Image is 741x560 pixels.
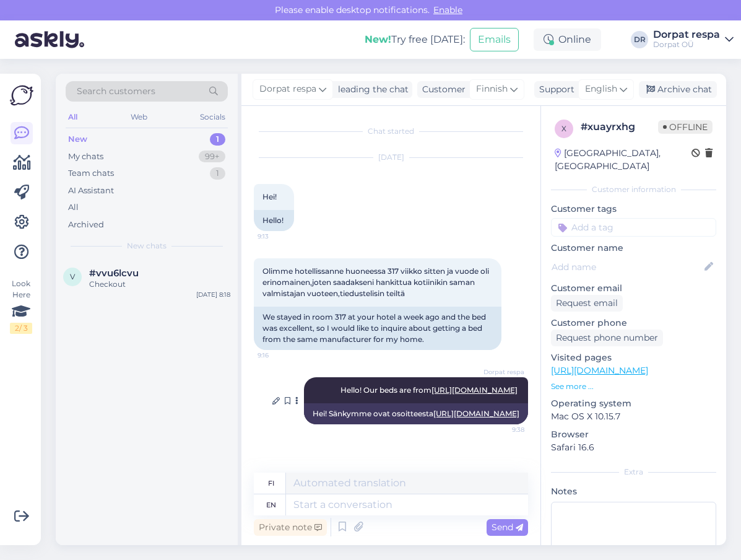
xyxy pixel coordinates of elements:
[10,323,32,334] div: 2 / 3
[254,126,528,137] div: Chat started
[534,83,574,96] div: Support
[268,473,274,494] div: fi
[552,260,702,274] input: Add name
[551,428,716,441] p: Browser
[431,385,518,395] a: [URL][DOMAIN_NAME]
[254,152,528,163] div: [DATE]
[551,242,716,255] p: Customer name
[478,425,524,434] span: 9:38
[89,268,139,279] span: #vvu6lcvu
[653,30,734,50] a: Dorpat respaDorpat OÜ
[433,409,519,418] a: [URL][DOMAIN_NAME]
[631,31,648,48] div: DR
[551,295,623,312] div: Request email
[68,219,104,231] div: Archived
[365,32,465,47] div: Try free [DATE]:
[551,441,716,454] p: Safari 16.6
[551,381,716,392] p: See more ...
[534,28,601,51] div: Online
[476,82,508,96] span: Finnish
[266,494,276,515] div: en
[492,522,523,533] span: Send
[585,82,617,96] span: English
[658,120,713,134] span: Offline
[10,278,32,334] div: Look Here
[254,519,327,536] div: Private note
[551,203,716,216] p: Customer tags
[89,279,230,290] div: Checkout
[68,201,79,214] div: All
[639,81,717,98] div: Archive chat
[340,385,519,395] span: Hello! Our beds are from
[68,133,87,146] div: New
[653,30,720,40] div: Dorpat respa
[551,397,716,410] p: Operating system
[262,266,491,298] span: Olimme hotellissanne huoneessa 317 viikko sitten ja vuode oli erinomainen,joten saadakseni hankit...
[333,83,409,96] div: leading the chat
[653,40,720,50] div: Dorpat OÜ
[197,109,228,125] div: Socials
[262,192,277,201] span: Hei!
[581,120,658,134] div: # xuayrxhg
[66,109,80,125] div: All
[478,367,524,377] span: Dorpat respa
[127,240,167,252] span: New chats
[551,282,716,295] p: Customer email
[259,82,316,96] span: Dorpat respa
[304,403,528,424] div: Hei! Sänkymme ovat osoitteesta
[551,365,648,376] a: [URL][DOMAIN_NAME]
[128,109,150,125] div: Web
[254,307,501,350] div: We stayed in room 317 at your hotel a week ago and the bed was excellent, so I would like to inqu...
[68,167,114,180] div: Team chats
[210,167,225,180] div: 1
[417,83,466,96] div: Customer
[10,84,33,107] img: Askly Logo
[196,290,230,299] div: [DATE] 8:18
[77,85,155,98] span: Search customers
[561,124,566,133] span: x
[254,210,294,231] div: Hello!
[70,272,75,281] span: v
[551,330,663,346] div: Request phone number
[551,466,716,478] div: Extra
[551,351,716,364] p: Visited pages
[551,485,716,498] p: Notes
[68,151,103,163] div: My chats
[68,185,114,197] div: AI Assistant
[210,133,225,146] div: 1
[551,317,716,330] p: Customer phone
[555,147,691,173] div: [GEOGRAPHIC_DATA], [GEOGRAPHIC_DATA]
[551,184,716,195] div: Customer information
[199,151,225,163] div: 99+
[365,33,391,45] b: New!
[258,351,304,360] span: 9:16
[551,410,716,423] p: Mac OS X 10.15.7
[430,4,466,15] span: Enable
[470,28,519,51] button: Emails
[258,232,304,241] span: 9:13
[551,218,716,237] input: Add a tag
